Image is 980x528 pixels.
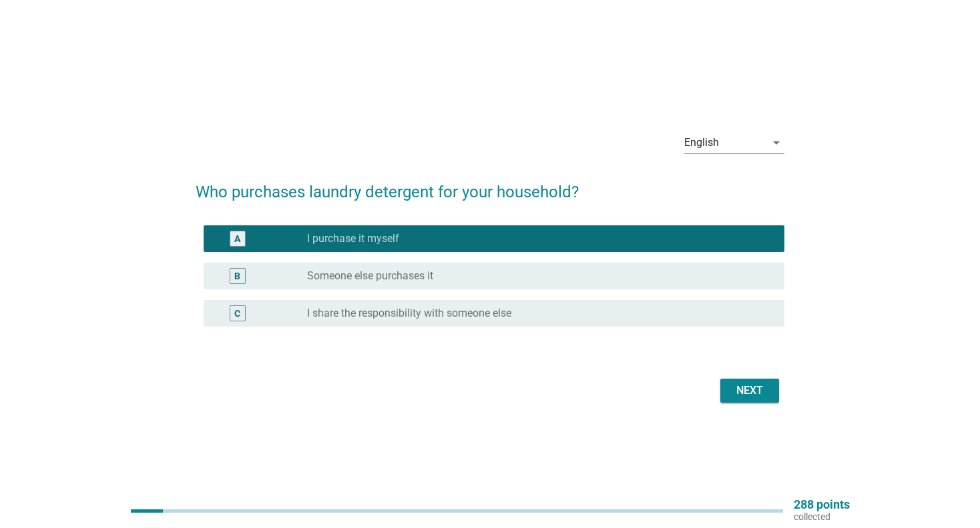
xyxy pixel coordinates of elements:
[731,383,768,399] div: Next
[720,379,779,403] button: Next
[307,269,433,283] label: Someone else purchases it
[307,232,399,245] label: I purchase it myself
[794,499,850,511] p: 288 points
[684,137,719,149] div: English
[794,511,850,523] p: collected
[234,269,240,283] div: B
[768,135,784,151] i: arrow_drop_down
[234,232,240,246] div: A
[196,167,785,204] h2: Who purchases laundry detergent for your household?
[234,307,240,321] div: C
[307,307,511,320] label: I share the responsibility with someone else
